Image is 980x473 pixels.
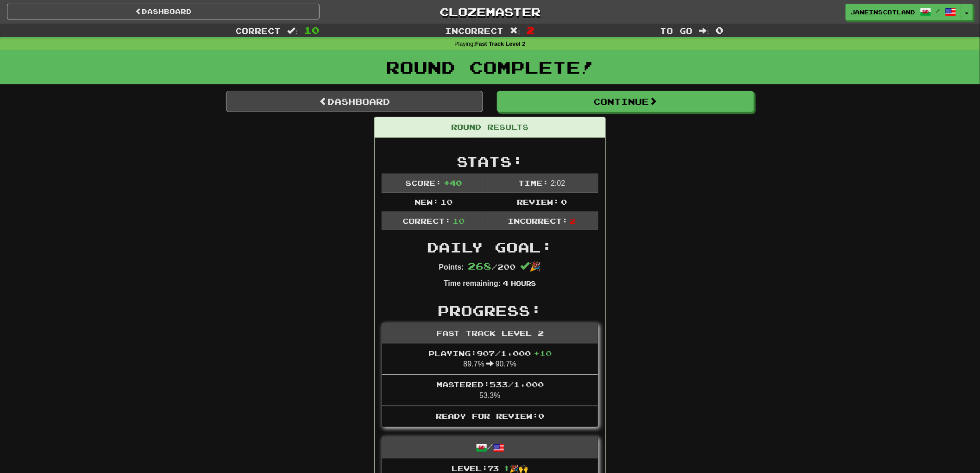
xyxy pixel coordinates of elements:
h2: Progress: [382,303,598,318]
span: Level: 73 [452,464,528,473]
strong: Points: [439,263,464,271]
span: : [288,27,298,35]
h2: Daily Goal: [382,240,598,255]
span: 0 [716,25,723,36]
span: Incorrect [446,26,504,35]
span: Correct [236,26,281,35]
span: 4 [503,278,509,287]
span: Playing: 907 / 1,000 [428,349,552,358]
span: New: [415,197,439,206]
span: Score: [405,178,441,187]
span: 2 : 0 2 [551,179,565,187]
span: Mastered: 533 / 1,000 [436,380,544,389]
strong: Fast Track Level 2 [475,41,526,47]
span: 2 [570,216,576,225]
span: Review: [517,197,559,206]
div: Fast Track Level 2 [382,323,598,344]
span: Correct: [402,216,451,225]
span: Time: [519,178,549,187]
span: Ready for Review: 0 [436,411,544,420]
span: JaneinScotland [851,8,916,16]
span: / 200 [468,262,515,271]
span: : [510,27,521,35]
h2: Stats: [382,154,598,169]
a: Dashboard [226,91,483,112]
span: 0 [561,197,567,206]
div: Round Results [375,117,605,138]
span: + 40 [444,178,462,187]
span: : [699,27,710,35]
span: 🎉 [520,261,541,271]
li: 53.3% [382,374,598,406]
span: + 10 [534,349,552,358]
span: 10 [304,25,320,36]
span: 10 [452,216,465,225]
button: Continue [497,91,754,112]
a: Clozemaster [333,4,646,20]
a: Dashboard [7,4,320,19]
span: 10 [440,197,452,206]
div: / [382,437,598,459]
span: Incorrect: [508,216,568,225]
h1: Round Complete! [3,58,977,76]
span: / [936,7,941,14]
li: 89.7% 90.7% [382,344,598,375]
span: 268 [468,260,491,271]
a: JaneinScotland / [846,4,961,20]
strong: Time remaining: [444,279,501,287]
span: 2 [527,25,534,36]
span: To go [660,26,693,35]
span: ⬆🎉🙌 [499,464,528,473]
small: Hours [511,279,536,287]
